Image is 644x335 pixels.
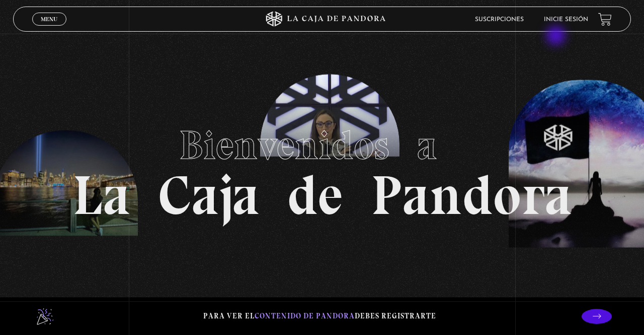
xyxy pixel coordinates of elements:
[544,17,588,23] a: Inicie sesión
[475,17,524,23] a: Suscripciones
[203,309,436,323] p: Para ver el debes registrarte
[38,25,61,32] span: Cerrar
[72,113,572,223] h1: La Caja de Pandora
[179,121,465,169] span: Bienvenidos a
[255,311,355,320] span: contenido de Pandora
[598,13,612,26] a: View your shopping cart
[41,16,57,22] span: Menu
